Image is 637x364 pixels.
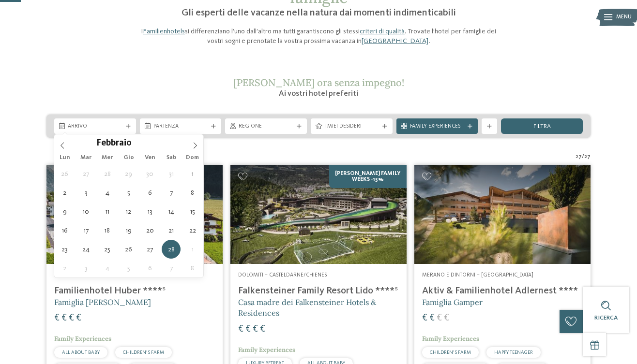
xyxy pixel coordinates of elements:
span: Mar [76,155,97,161]
h4: Familienhotel Huber ****ˢ [54,285,215,297]
span: Febbraio 22, 2026 [183,221,202,240]
span: Febbraio 14, 2026 [162,202,181,221]
img: Aktiv & Familienhotel Adlernest **** [414,165,591,264]
span: Gennaio 30, 2026 [140,164,159,183]
span: Febbraio 20, 2026 [140,221,159,240]
img: Cercate un hotel per famiglie? Qui troverete solo i migliori! [46,165,223,264]
span: Famiglia [PERSON_NAME] [54,297,151,307]
span: € [54,313,60,323]
span: Febbraio 9, 2026 [55,202,74,221]
span: € [429,313,435,323]
span: € [76,313,81,323]
span: Marzo 4, 2026 [98,259,117,277]
span: Febbraio 11, 2026 [98,202,117,221]
span: Marzo 5, 2026 [119,259,138,277]
span: Febbraio 21, 2026 [162,221,181,240]
span: Febbraio 12, 2026 [119,202,138,221]
span: [PERSON_NAME] ora senza impegno! [233,76,404,88]
span: Febbraio 5, 2026 [119,183,138,202]
span: Gio [118,155,139,161]
span: Febbraio 19, 2026 [119,221,138,240]
span: CHILDREN’S FARM [123,350,164,355]
span: Sab [161,155,182,161]
span: Febbraio 6, 2026 [140,183,159,202]
span: Mer [97,155,118,161]
span: Febbraio 17, 2026 [76,221,95,240]
span: I miei desideri [324,123,379,131]
span: filtra [533,124,551,130]
a: [GEOGRAPHIC_DATA] [362,38,428,44]
span: Gennaio 27, 2026 [76,164,95,183]
span: € [69,313,74,323]
span: Febbraio 28, 2026 [162,240,181,259]
span: Dom [182,155,203,161]
span: Febbraio 3, 2026 [76,183,95,202]
span: Family Experiences [410,123,465,131]
span: Gli esperti delle vacanze nella natura dai momenti indimenticabili [182,8,456,18]
a: Familienhotels [143,28,185,35]
span: HAPPY TEENAGER [494,350,533,355]
span: Febbraio 1, 2026 [183,164,202,183]
span: Arrivo [68,123,122,131]
input: Year [132,138,164,148]
span: Gennaio 31, 2026 [162,164,181,183]
span: € [253,324,258,334]
span: Marzo 7, 2026 [162,259,181,277]
span: Casa madre dei Falkensteiner Hotels & Residences [238,297,376,318]
h4: Falkensteiner Family Resort Lido ****ˢ [238,285,399,297]
span: Ven [139,155,161,161]
span: € [422,313,427,323]
span: Famiglia Gamper [422,297,483,307]
p: I si differenziano l’uno dall’altro ma tutti garantiscono gli stessi . Trovate l’hotel per famigl... [135,27,502,46]
span: Febbraio 10, 2026 [76,202,95,221]
span: Gennaio 26, 2026 [55,164,74,183]
a: criteri di qualità [360,28,405,35]
img: Cercate un hotel per famiglie? Qui troverete solo i migliori! [230,165,407,264]
span: Gennaio 29, 2026 [119,164,138,183]
span: Merano e dintorni – [GEOGRAPHIC_DATA] [422,272,533,278]
span: / [582,153,584,161]
span: 27 [584,153,591,161]
h4: Aktiv & Familienhotel Adlernest **** [422,285,583,297]
span: Febbraio 13, 2026 [140,202,159,221]
span: € [444,313,449,323]
span: Febbraio 4, 2026 [98,183,117,202]
span: 27 [576,153,582,161]
span: Regione [239,123,293,131]
span: Family Experiences [54,335,111,343]
span: Family Experiences [238,346,295,354]
span: Febbraio 15, 2026 [183,202,202,221]
span: € [245,324,251,334]
span: Gennaio 28, 2026 [98,164,117,183]
span: Ricerca [594,315,618,321]
span: Febbraio 7, 2026 [162,183,181,202]
span: Febbraio 2, 2026 [55,183,74,202]
span: € [260,324,265,334]
span: Febbraio 24, 2026 [76,240,95,259]
span: Febbraio 23, 2026 [55,240,74,259]
span: Febbraio 27, 2026 [140,240,159,259]
span: Dolomiti – Casteldarne/Chienes [238,272,327,278]
span: Marzo 6, 2026 [140,259,159,277]
span: Ai vostri hotel preferiti [279,90,358,98]
span: Febbraio [96,139,132,148]
span: € [437,313,442,323]
span: CHILDREN’S FARM [430,350,471,355]
span: Marzo 3, 2026 [76,259,95,277]
span: Febbraio 25, 2026 [98,240,117,259]
span: ALL ABOUT BABY [62,350,100,355]
span: Family Experiences [422,335,479,343]
span: Marzo 1, 2026 [183,240,202,259]
span: Valle Isarco – [PERSON_NAME]-[GEOGRAPHIC_DATA] [54,272,188,278]
span: € [61,313,67,323]
span: Partenza [153,123,208,131]
span: Febbraio 18, 2026 [98,221,117,240]
span: Lun [54,155,76,161]
span: € [238,324,243,334]
span: Marzo 2, 2026 [55,259,74,277]
span: Marzo 8, 2026 [183,259,202,277]
span: Febbraio 8, 2026 [183,183,202,202]
span: Febbraio 16, 2026 [55,221,74,240]
span: Febbraio 26, 2026 [119,240,138,259]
